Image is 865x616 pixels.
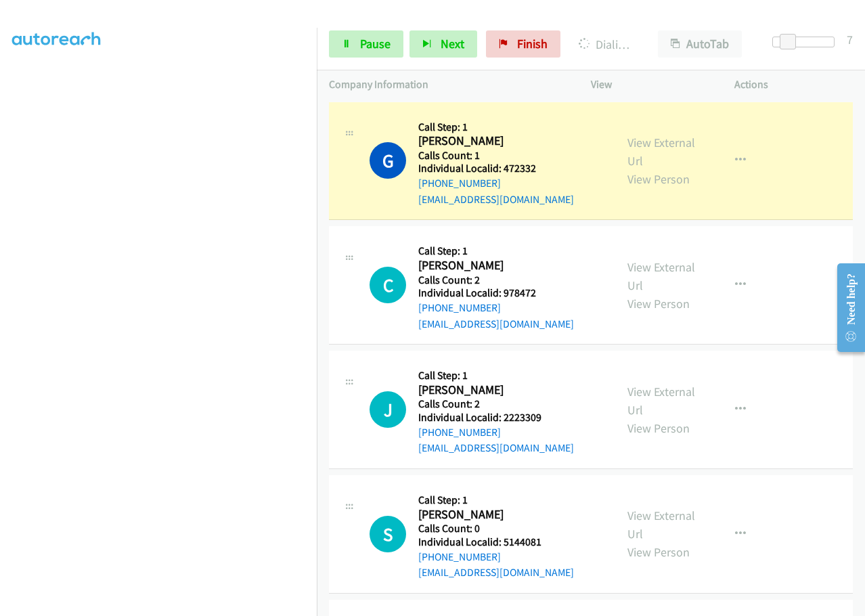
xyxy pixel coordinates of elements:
[627,296,690,311] a: View Person
[627,508,695,542] a: View External Url
[418,301,501,314] a: [PHONE_NUMBER]
[418,258,560,273] h2: [PERSON_NAME]
[627,420,690,436] a: View Person
[370,391,406,428] h1: J
[418,493,574,507] h5: Call Step: 1
[418,507,560,523] h2: [PERSON_NAME]
[418,522,574,535] h5: Calls Count: 0
[329,30,403,58] a: Pause
[627,384,695,418] a: View External Url
[418,397,574,411] h5: Calls Count: 2
[370,142,406,179] h1: G
[418,317,574,330] a: [EMAIL_ADDRESS][DOMAIN_NAME]
[370,516,406,552] h1: S
[517,36,548,51] span: Finish
[627,259,695,293] a: View External Url
[418,193,574,206] a: [EMAIL_ADDRESS][DOMAIN_NAME]
[418,426,501,439] a: [PHONE_NUMBER]
[579,35,634,53] p: Dialing [PERSON_NAME]
[329,76,567,93] p: Company Information
[486,30,560,58] a: Finish
[418,441,574,454] a: [EMAIL_ADDRESS][DOMAIN_NAME]
[418,411,574,424] h5: Individual Localid: 2223309
[418,382,560,398] h2: [PERSON_NAME]
[360,36,391,51] span: Pause
[370,267,406,303] h1: C
[418,244,574,258] h5: Call Step: 1
[591,76,710,93] p: View
[627,171,690,187] a: View Person
[418,120,574,134] h5: Call Step: 1
[418,133,560,149] h2: [PERSON_NAME]
[418,550,501,563] a: [PHONE_NUMBER]
[627,544,690,560] a: View Person
[847,30,853,49] div: 7
[418,162,574,175] h5: Individual Localid: 472332
[418,535,574,549] h5: Individual Localid: 5144081
[409,30,477,58] button: Next
[418,149,574,162] h5: Calls Count: 1
[370,391,406,428] div: The call is yet to be attempted
[370,516,406,552] div: The call is yet to be attempted
[418,369,574,382] h5: Call Step: 1
[734,76,853,93] p: Actions
[418,273,574,287] h5: Calls Count: 2
[627,135,695,169] a: View External Url
[826,254,865,361] iframe: Resource Center
[418,286,574,300] h5: Individual Localid: 978472
[658,30,742,58] button: AutoTab
[418,566,574,579] a: [EMAIL_ADDRESS][DOMAIN_NAME]
[418,177,501,190] a: [PHONE_NUMBER]
[441,36,464,51] span: Next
